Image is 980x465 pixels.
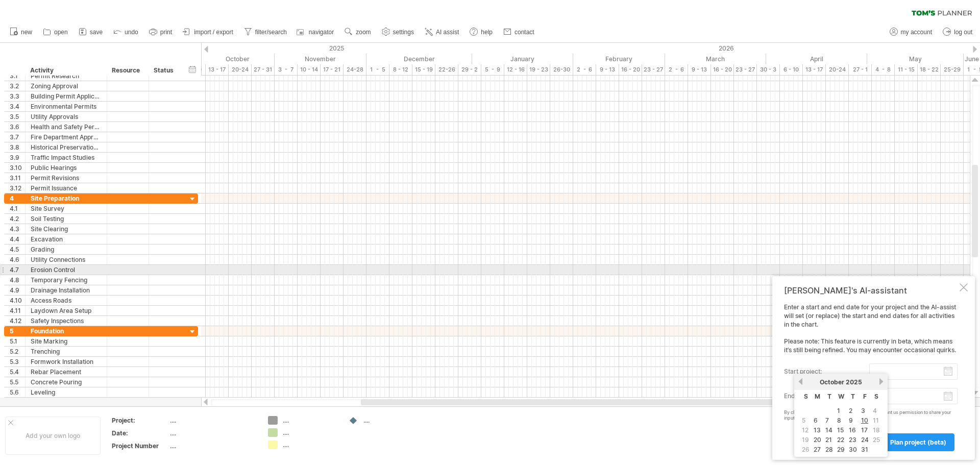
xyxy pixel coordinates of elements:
[435,64,458,75] div: 22-26
[255,29,287,36] span: filter/search
[872,425,881,435] span: 18
[10,112,25,121] div: 3.5
[10,183,25,193] div: 3.12
[112,442,168,450] div: Project Number
[784,363,869,380] label: start project:
[550,64,573,75] div: 26-30
[10,122,25,132] div: 3.6
[871,426,881,434] td: this is a weekend day
[31,91,102,101] div: Building Permit Application
[836,425,845,435] a: 15
[169,54,275,64] div: October 2025
[10,102,25,111] div: 3.4
[813,415,819,425] a: 6
[848,435,857,445] a: 23
[10,153,25,162] div: 3.9
[393,29,414,36] span: settings
[848,406,853,415] a: 2
[940,26,975,39] a: log out
[10,193,25,203] div: 4
[10,142,25,152] div: 3.8
[30,65,101,76] div: Activity
[31,224,102,234] div: Site Clearing
[31,71,102,81] div: Permit Research
[76,26,106,39] a: save
[31,296,102,305] div: Access Roads
[229,64,252,75] div: 20-24
[860,425,869,435] a: 17
[31,234,102,244] div: Excavation
[31,265,102,275] div: Erosion Control
[10,357,25,366] div: 5.3
[295,26,337,39] a: navigator
[10,81,25,91] div: 3.2
[31,183,102,193] div: Permit Issuance
[954,29,972,36] span: log out
[283,416,338,425] div: ....
[860,406,866,415] a: 3
[31,387,102,397] div: Leveling
[412,64,435,75] div: 15 - 19
[872,435,881,445] span: 25
[5,417,101,455] div: Add your own logo
[40,26,71,39] a: open
[527,64,550,75] div: 19 - 23
[504,64,527,75] div: 12 - 16
[877,378,885,385] a: next
[863,393,867,400] span: Friday
[848,415,854,425] a: 9
[813,435,822,445] a: 20
[836,445,846,454] a: 29
[780,64,803,75] div: 6 - 10
[836,406,841,415] a: 1
[813,445,822,454] a: 27
[194,29,233,36] span: import / export
[10,336,25,346] div: 5.1
[31,122,102,132] div: Health and Safety Permits
[849,64,872,75] div: 27 - 1
[10,214,25,224] div: 4.2
[882,433,954,451] a: plan project (beta)
[31,193,102,203] div: Site Preparation
[275,54,366,64] div: November 2025
[871,416,881,425] td: this is a weekend day
[874,393,878,400] span: Saturday
[31,255,102,264] div: Utility Connections
[800,426,811,434] td: this is a weekend day
[824,415,830,425] a: 7
[838,393,844,400] span: Wednesday
[941,64,964,75] div: 25-29
[31,275,102,285] div: Temporary Fencing
[860,435,870,445] a: 24
[800,435,811,444] td: this is a weekend day
[596,64,619,75] div: 9 - 13
[7,26,35,39] a: new
[31,153,102,162] div: Traffic Impact Studies
[366,64,389,75] div: 1 - 5
[804,393,808,400] span: Sunday
[31,357,102,366] div: Formwork Installation
[848,425,857,435] a: 16
[918,64,941,75] div: 18 - 22
[31,112,102,121] div: Utility Approvals
[10,91,25,101] div: 3.3
[481,64,504,75] div: 5 - 9
[31,326,102,336] div: Foundation
[872,415,880,425] span: 11
[467,26,496,39] a: help
[784,303,958,451] div: Enter a start and end date for your project and the AI-assist will set (or replace) the start and...
[481,29,493,36] span: help
[363,416,419,425] div: ....
[31,102,102,111] div: Environmental Permits
[31,316,102,326] div: Safety Inspections
[31,377,102,387] div: Concrete Pouring
[31,367,102,377] div: Rebar Placement
[252,64,275,75] div: 27 - 31
[801,415,806,425] span: 5
[797,378,804,385] a: previous
[872,64,895,75] div: 4 - 8
[298,64,321,75] div: 10 - 14
[824,445,834,454] a: 28
[860,415,869,425] a: 10
[436,29,459,36] span: AI assist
